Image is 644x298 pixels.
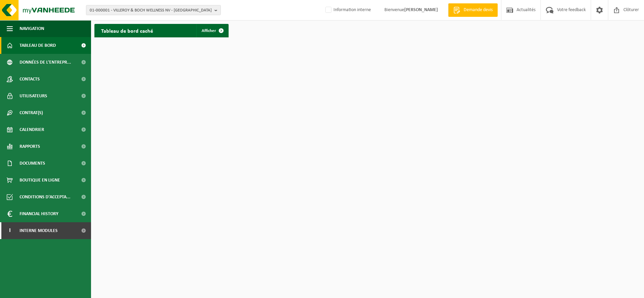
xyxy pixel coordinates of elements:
[20,138,40,155] span: Rapports
[20,88,47,104] span: Utilisateurs
[20,155,45,172] span: Documents
[20,121,44,138] span: Calendrier
[448,3,498,17] a: Demande devis
[202,29,216,33] span: Afficher
[404,7,438,12] strong: [PERSON_NAME]
[20,172,60,189] span: Boutique en ligne
[196,24,228,37] a: Afficher
[20,189,70,205] span: Conditions d'accepta...
[462,7,494,13] span: Demande devis
[324,5,371,15] label: Information interne
[20,222,58,239] span: Interne modules
[20,104,43,121] span: Contrat(s)
[86,5,221,15] button: 01-000001 - VILLEROY & BOCH WELLNESS NV - [GEOGRAPHIC_DATA]
[20,54,71,71] span: Données de l'entrepr...
[90,5,212,15] span: 01-000001 - VILLEROY & BOCH WELLNESS NV - [GEOGRAPHIC_DATA]
[20,71,40,88] span: Contacts
[94,24,160,37] h2: Tableau de bord caché
[20,20,44,37] span: Navigation
[20,205,58,222] span: Financial History
[20,37,56,54] span: Tableau de bord
[7,222,13,239] span: I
